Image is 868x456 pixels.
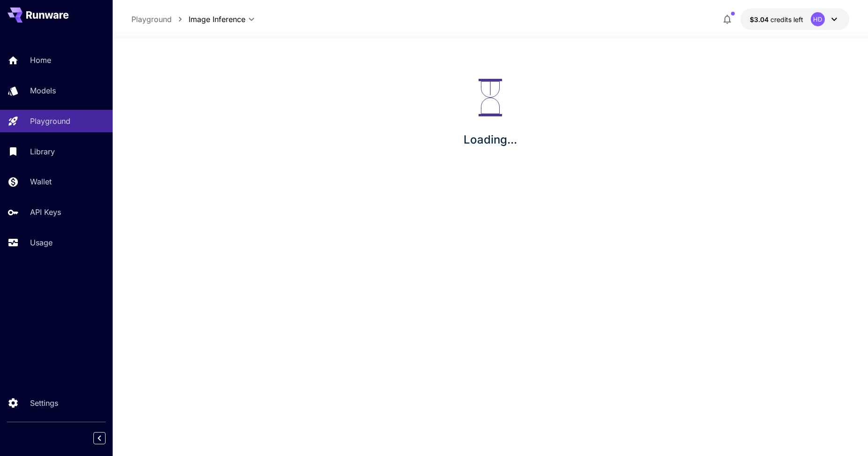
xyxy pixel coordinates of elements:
[30,85,56,96] p: Models
[30,115,70,127] p: Playground
[750,15,803,24] div: $3.0437
[30,54,51,66] p: Home
[740,8,849,30] button: $3.0437HD
[30,146,55,157] p: Library
[30,176,52,187] p: Wallet
[30,237,53,248] p: Usage
[131,14,172,25] a: Playground
[30,397,58,409] p: Settings
[750,15,770,23] span: $3.04
[770,15,803,23] span: credits left
[189,14,245,25] span: Image Inference
[811,12,825,26] div: HD
[131,14,189,25] nav: breadcrumb
[100,430,113,447] div: Collapse sidebar
[93,432,106,444] button: Collapse sidebar
[464,131,517,148] p: Loading...
[30,206,61,218] p: API Keys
